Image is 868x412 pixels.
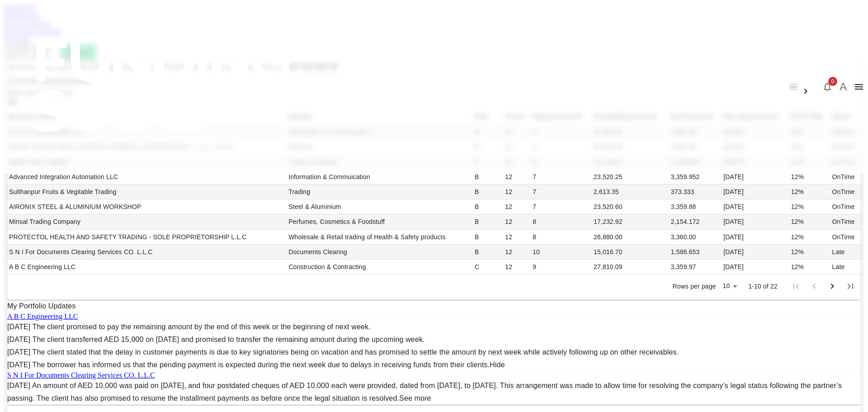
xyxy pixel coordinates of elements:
td: 12 [503,170,531,185]
td: Sulthanpur Fruits & Vegitable Trading [7,185,287,199]
span: My Portfolio Updates [7,302,76,310]
td: 12 [503,199,531,214]
span: The borrower has informed us that the pending payment is expected during the next week due to del... [33,361,505,369]
td: B [473,230,503,245]
td: [DATE] [722,199,789,214]
span: [DATE] [7,361,30,369]
td: 3,359.88 [669,199,722,214]
td: 12 [503,214,531,229]
p: Rows per page [673,282,716,291]
td: OnTime [830,230,861,245]
td: 7 [531,185,592,199]
td: 9 [531,260,592,275]
td: 12 [503,185,531,199]
td: A B C Engineering LLC [7,260,287,275]
button: Go to last page [841,277,859,295]
td: 12% [789,170,830,185]
td: OnTime [830,214,861,229]
a: A B C Engineering LLC [7,313,78,320]
td: Construction & Contracting [287,260,473,275]
td: B [473,199,503,214]
td: B [473,214,503,229]
td: 12 [503,245,531,260]
td: 12 [503,230,531,245]
span: The client stated that the delay in customer payments is due to key signatories being on vacation... [33,348,679,356]
td: [DATE] [722,260,789,275]
span: العربية [800,77,818,84]
td: 12% [789,260,830,275]
a: See more [399,394,431,402]
td: OnTime [830,185,861,199]
td: 12% [789,245,830,260]
span: An amount of AED 10,000 was paid on [DATE], and four postdated cheques of AED 10,000 each were pr... [7,382,842,402]
td: Documents Clearing [287,245,473,260]
td: Steel & Aluminium [287,199,473,214]
td: 17,232.92 [592,214,669,229]
td: 8 [531,230,592,245]
td: 2,154.172 [669,214,722,229]
td: Wholesale & Retail trading of Health & Safety products [287,230,473,245]
td: 7 [531,199,592,214]
td: AIRONIX STEEL & ALUMINIUM WORKSHOP [7,199,287,214]
td: S N I For Documents Clearing Services CO. L.L.C [7,245,287,260]
td: 12 [503,260,531,275]
td: B [473,170,503,185]
td: 12% [789,214,830,229]
span: 0 [828,77,837,86]
td: Trading [287,185,473,199]
td: 373.333 [669,185,722,199]
a: Hide [490,361,505,369]
td: 3,360.00 [669,230,722,245]
td: 1,586.653 [669,245,722,260]
td: 23,520.25 [592,170,669,185]
td: Late [830,260,861,275]
td: 12% [789,199,830,214]
button: Go to next page [823,277,841,295]
td: OnTime [830,170,861,185]
p: 1-10 of 22 [748,282,778,291]
span: The client transferred AED 15,000 on [DATE] and promised to transfer the remaining amount during ... [33,336,425,343]
td: 3,359.952 [669,170,722,185]
td: 7 [531,170,592,185]
a: S N I For Documents Clearing Services CO. L.L.C [7,371,155,379]
div: 10 [719,279,741,293]
td: Information & Commuication [287,170,473,185]
button: 0 [818,78,836,96]
td: 26,880.00 [592,230,669,245]
td: Minsal Trading Company [7,214,287,229]
td: 27,810.09 [592,260,669,275]
td: 8 [531,214,592,229]
td: 3,359.97 [669,260,722,275]
td: 10 [531,245,592,260]
td: B [473,185,503,199]
td: PROTECTOL HEALTH AND SAFETY TRADING - SOLE PROPRIETORSHIP L.L.C [7,230,287,245]
td: B [473,245,503,260]
td: [DATE] [722,170,789,185]
td: C [473,260,503,275]
td: [DATE] [722,230,789,245]
span: [DATE] [7,336,30,343]
span: [DATE] [7,382,30,389]
td: 15,016.70 [592,245,669,260]
td: [DATE] [722,245,789,260]
td: Advanced Integration Automation LLC [7,170,287,185]
span: [DATE] [7,348,30,356]
span: [DATE] [7,323,30,331]
td: OnTime [830,199,861,214]
span: The client promised to pay the remaining amount by the end of this week or the beginning of next ... [33,323,371,331]
td: 12% [789,230,830,245]
td: [DATE] [722,185,789,199]
td: 23,520.60 [592,199,669,214]
button: A [836,80,850,94]
td: 12% [789,185,830,199]
td: Late [830,245,861,260]
td: Perfumes, Cosmetics & Foodstuff [287,214,473,229]
td: [DATE] [722,214,789,229]
td: 2,613.35 [592,185,669,199]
